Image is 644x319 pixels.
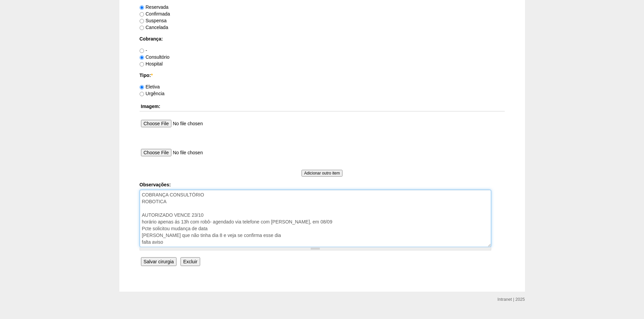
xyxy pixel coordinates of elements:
[140,25,168,30] label: Cancelada
[140,85,144,89] input: Eletiva
[140,35,505,42] label: Cobrança:
[302,170,343,177] input: Adicionar outro item
[140,190,491,247] textarea: COBRANÇA CONSULTÓRIO ROBOTICA AUTORIZADO VENCE 23/10 horário apenas ás 13h com robô- agendado via...
[140,102,505,111] th: Imagem:
[140,91,165,96] label: Urgência
[140,72,505,79] label: Tipo:
[140,18,167,23] label: Suspensa
[140,62,144,67] input: Hospital
[151,73,152,78] span: Este campo é obrigatório.
[140,5,144,10] input: Reservada
[140,61,163,67] label: Hospital
[140,19,144,23] input: Suspensa
[140,11,170,17] label: Confirmada
[140,181,505,188] label: Observações:
[140,26,144,30] input: Cancelada
[498,296,525,303] div: Intranet | 2025
[181,257,200,266] input: Excluir
[141,257,176,266] input: Salvar cirurgia
[140,4,169,10] label: Reservada
[140,54,170,60] label: Consultório
[140,84,160,89] label: Eletiva
[140,49,144,53] input: -
[140,92,144,96] input: Urgência
[140,48,147,53] label: -
[140,55,144,60] input: Consultório
[140,12,144,17] input: Confirmada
